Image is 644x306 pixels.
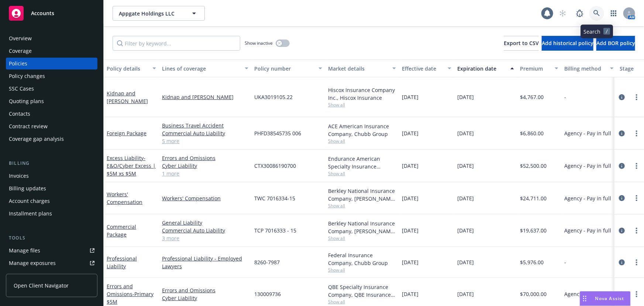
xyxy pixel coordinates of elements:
[113,6,205,21] button: Appgate Holdings LLC
[402,93,419,101] span: [DATE]
[555,6,570,21] a: Start snowing
[6,245,97,256] a: Manage files
[402,194,419,202] span: [DATE]
[107,191,142,205] a: Workers' Compensation
[328,122,396,138] div: ACE American Insurance Company, Chubb Group
[617,226,626,235] a: circleInformation
[617,290,626,299] a: circleInformation
[119,10,183,17] span: Appgate Holdings LLC
[162,93,248,101] a: Kidnap and [PERSON_NAME]
[328,86,396,102] div: Hiscox Insurance Company Inc., Hiscox Insurance
[580,292,589,306] div: Drag to move
[564,227,611,234] span: Agency - Pay in full
[617,93,626,102] a: circleInformation
[520,290,547,298] span: $70,000.00
[402,227,419,234] span: [DATE]
[457,65,506,72] div: Expiration date
[632,226,641,235] a: more
[589,6,604,21] a: Search
[632,194,641,203] a: more
[107,90,148,105] a: Kidnap and [PERSON_NAME]
[254,227,296,234] span: TCP 7016333 - 15
[107,154,156,177] a: Excess Liability
[520,194,547,202] span: $24,711.00
[9,70,45,82] div: Policy changes
[162,234,248,242] a: 3 more
[632,258,641,267] a: more
[457,129,474,137] span: [DATE]
[107,154,156,177] span: - E&O/Cyber Excess | $5M xs $5M
[564,129,611,137] span: Agency - Pay in full
[328,220,396,235] div: Berkley National Insurance Company, [PERSON_NAME] Corporation
[520,129,544,137] span: $6,860.00
[402,162,419,170] span: [DATE]
[632,93,641,102] a: more
[9,208,52,220] div: Installment plans
[6,133,97,145] a: Coverage gap analysis
[564,258,566,266] span: -
[6,170,97,182] a: Invoices
[457,258,474,266] span: [DATE]
[9,45,32,57] div: Coverage
[251,59,325,77] button: Policy number
[107,283,154,305] a: Errors and Omissions
[9,245,40,256] div: Manage files
[328,299,396,305] span: Show all
[6,70,97,82] a: Policy changes
[162,129,248,137] a: Commercial Auto Liability
[402,65,443,72] div: Effective date
[9,58,27,69] div: Policies
[6,257,97,269] a: Manage exposures
[457,290,474,298] span: [DATE]
[162,162,248,170] a: Cyber Liability
[6,160,97,167] div: Billing
[617,258,626,267] a: circleInformation
[6,183,97,194] a: Billing updates
[328,102,396,108] span: Show all
[162,219,248,227] a: General Liability
[564,162,611,170] span: Agency - Pay in full
[107,223,136,238] a: Commercial Package
[457,162,474,170] span: [DATE]
[104,59,159,77] button: Policy details
[328,138,396,144] span: Show all
[6,3,97,24] a: Accounts
[596,40,635,47] span: Add BOR policy
[162,286,248,294] a: Errors and Omissions
[520,93,544,101] span: $4,767.00
[9,133,64,145] div: Coverage gap analysis
[113,36,240,51] input: Filter by keyword...
[6,208,97,220] a: Installment plans
[107,65,148,72] div: Policy details
[402,129,419,137] span: [DATE]
[254,258,280,266] span: 8260-7987
[595,295,624,302] span: Nova Assist
[457,227,474,234] span: [DATE]
[9,195,50,207] div: Account charges
[517,59,561,77] button: Premium
[561,59,617,77] button: Billing method
[328,170,396,177] span: Show all
[9,183,46,194] div: Billing updates
[328,235,396,241] span: Show all
[564,65,606,72] div: Billing method
[504,36,539,51] button: Export to CSV
[457,93,474,101] span: [DATE]
[159,59,251,77] button: Lines of coverage
[9,108,30,120] div: Contacts
[328,187,396,203] div: Berkley National Insurance Company, [PERSON_NAME] Corporation
[254,194,295,202] span: TWC 7016334-15
[245,40,273,46] span: Show inactive
[254,65,314,72] div: Policy number
[6,195,97,207] a: Account charges
[6,83,97,95] a: SSC Cases
[254,290,281,298] span: 130009736
[162,227,248,234] a: Commercial Auto Liability
[162,154,248,162] a: Errors and Omissions
[596,36,635,51] button: Add BOR policy
[606,6,621,21] a: Switch app
[254,129,301,137] span: PHFD38545735 006
[632,129,641,138] a: more
[564,93,566,101] span: -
